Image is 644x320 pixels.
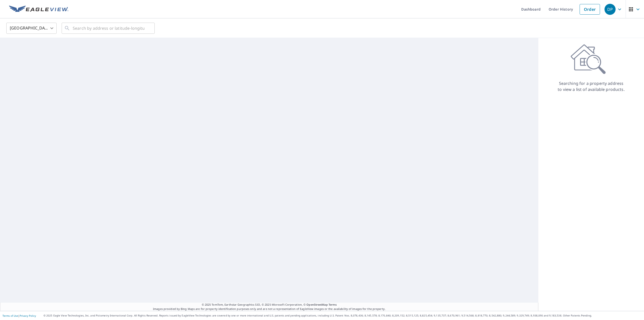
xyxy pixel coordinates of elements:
p: | [3,314,36,317]
a: Order [580,4,600,15]
span: © 2025 TomTom, Earthstar Geographics SIO, © 2025 Microsoft Corporation, © [202,303,337,307]
p: Searching for a property address to view a list of available products. [557,80,625,92]
div: [GEOGRAPHIC_DATA] [6,21,57,35]
div: DP [605,4,616,15]
a: Terms of Use [3,314,18,317]
img: EV Logo [9,6,68,13]
p: © 2025 Eagle View Technologies, Inc. and Pictometry International Corp. All Rights Reserved. Repo... [44,314,641,317]
input: Search by address or latitude-longitude [73,21,144,35]
a: Privacy Policy [20,314,36,317]
a: OpenStreetMap [306,303,328,306]
a: Terms [329,303,337,306]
